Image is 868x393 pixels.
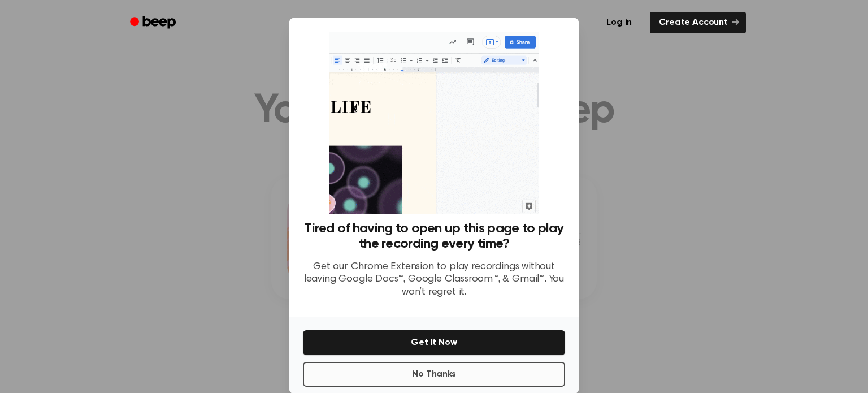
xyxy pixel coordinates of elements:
[650,12,746,33] a: Create Account
[122,12,186,34] a: Beep
[303,261,565,299] p: Get our Chrome Extension to play recordings without leaving Google Docs™, Google Classroom™, & Gm...
[329,32,539,214] img: Beep extension in action
[303,221,565,252] h3: Tired of having to open up this page to play the recording every time?
[303,362,565,387] button: No Thanks
[595,10,643,36] a: Log in
[303,330,565,355] button: Get It Now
